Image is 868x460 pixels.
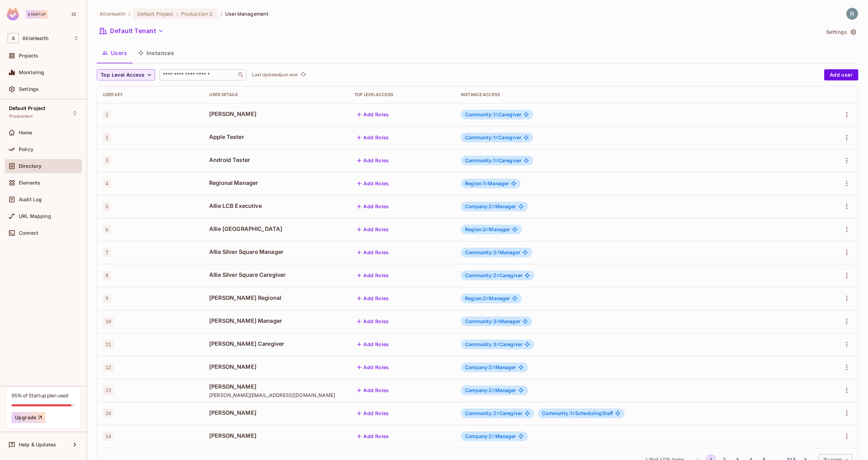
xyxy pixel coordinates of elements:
[496,249,499,255] span: #
[101,71,144,79] span: Top Level Access
[354,431,392,442] button: Add Roles
[221,10,222,17] li: /
[103,248,111,257] span: 7
[465,388,516,393] span: Manager
[495,157,498,163] span: #
[496,410,499,416] span: #
[354,132,392,143] button: Add Roles
[465,181,509,186] span: Manager
[465,180,488,186] span: Region:1
[176,11,179,17] span: :
[465,157,498,163] span: Community:1
[19,230,38,236] span: Connect
[97,69,155,80] button: Top Level Access
[209,202,343,210] span: Allie LCB Executive
[354,408,392,419] button: Add Roles
[461,92,807,98] div: Instance Access
[9,106,45,111] span: Default Project
[354,178,392,189] button: Add Roles
[465,112,521,117] span: Caregiver
[209,363,343,371] span: [PERSON_NAME]
[354,109,392,120] button: Add Roles
[354,155,392,166] button: Add Roles
[495,134,498,140] span: #
[19,442,56,447] span: Help & Updates
[11,412,46,423] button: Upgrade
[209,92,343,98] div: User Details
[465,296,510,301] span: Manager
[103,110,111,119] span: 1
[103,386,114,395] span: 23
[103,156,111,165] span: 3
[492,364,495,370] span: #
[465,411,522,416] span: Caregiver
[495,111,498,117] span: #
[103,409,114,418] span: 24
[209,432,343,439] span: [PERSON_NAME]
[465,226,489,232] span: Region:3
[465,158,521,163] span: Caregiver
[354,247,392,258] button: Add Roles
[103,225,111,234] span: 6
[103,92,198,98] div: User Key
[486,295,489,301] span: #
[209,294,343,302] span: [PERSON_NAME] Regional
[26,10,48,18] div: Startup
[465,135,521,140] span: Caregiver
[354,293,392,304] button: Add Roles
[209,179,343,187] span: Regional Manager
[299,71,307,79] button: refresh
[97,25,166,37] button: Default Tenant
[19,147,33,152] span: Policy
[225,10,269,17] span: User Management
[103,432,114,441] span: 14
[11,392,68,399] div: 95% of Startup plan used
[823,26,858,38] button: Settings
[492,433,495,439] span: #
[181,10,208,17] span: Production
[465,433,495,439] span: Company:2
[209,271,343,279] span: Allie Silver Square Caregiver
[465,249,499,255] span: Community:2
[103,271,111,280] span: 8
[465,410,499,416] span: Community:2
[354,339,392,350] button: Add Roles
[7,8,19,21] img: SReyMgAAAABJRU5ErkJggg==
[209,409,343,416] span: [PERSON_NAME]
[465,341,499,347] span: Community:3
[485,180,488,186] span: #
[9,114,33,119] span: Production
[465,250,520,255] span: Manager
[209,383,343,390] span: [PERSON_NAME]
[486,226,489,232] span: #
[572,410,575,416] span: #
[354,201,392,212] button: Add Roles
[209,340,343,348] span: [PERSON_NAME] Caregiver
[465,387,495,393] span: Company:2
[133,44,180,62] button: Instances
[97,44,133,62] button: Users
[300,71,306,78] span: refresh
[137,10,174,17] span: Default Project
[209,225,343,233] span: Allie [GEOGRAPHIC_DATA]
[103,340,114,349] span: 11
[465,272,499,278] span: Community:2
[19,86,39,92] span: Settings
[209,317,343,325] span: [PERSON_NAME] Manager
[846,8,858,20] img: Rodrigo Mayer
[19,180,40,186] span: Elements
[465,434,516,439] span: Manager
[19,70,45,75] span: Monitoring
[465,111,498,117] span: Community:1
[465,364,495,370] span: Company:2
[19,53,38,59] span: Projects
[354,316,392,327] button: Add Roles
[465,365,516,370] span: Manager
[19,197,42,202] span: Audit Log
[19,213,51,219] span: URL Mapping
[465,204,516,209] span: Manager
[22,36,48,41] span: Workspace: AllieHealth
[128,10,130,17] li: /
[209,392,343,398] span: [PERSON_NAME][EMAIL_ADDRESS][DOMAIN_NAME]
[465,227,510,232] span: Manager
